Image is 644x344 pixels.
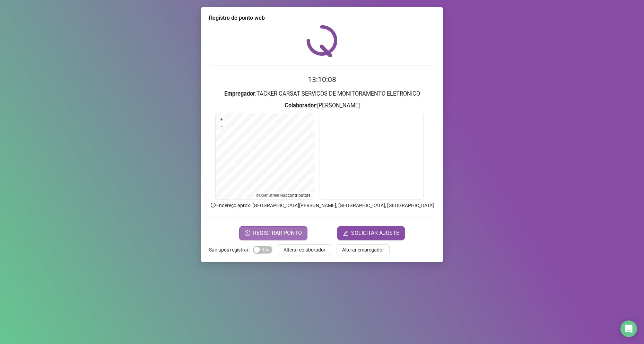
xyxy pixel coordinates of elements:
img: QRPoint [306,25,338,57]
span: Alterar colaborador [284,246,325,254]
a: OpenStreetMap [259,193,288,198]
span: SOLICITAR AJUSTE [351,229,399,237]
div: Open Intercom Messenger [620,320,637,337]
button: + [218,116,225,123]
h3: : [PERSON_NAME] [209,101,435,110]
h3: : TACKER CARSAT SERVICOS DE MONITORAMENTO ELETRONICO [209,89,435,98]
strong: Colaborador [285,102,316,109]
span: edit [343,230,348,236]
div: Registro de ponto web [209,14,435,22]
time: 13:10:08 [308,76,336,84]
button: Alterar colaborador [278,244,331,255]
span: Alterar empregador [342,246,384,254]
li: © contributors. [256,193,312,198]
button: editSOLICITAR AJUSTE [337,226,405,240]
label: Sair após registrar [209,244,253,255]
strong: Empregador [224,90,255,97]
button: – [218,123,225,130]
button: Alterar empregador [337,244,390,255]
button: REGISTRAR PONTO [239,226,307,240]
span: info-circle [210,202,216,208]
span: REGISTRAR PONTO [253,229,302,237]
span: clock-circle [245,230,250,236]
p: Endereço aprox. : [GEOGRAPHIC_DATA][PERSON_NAME], [GEOGRAPHIC_DATA], [GEOGRAPHIC_DATA] [209,202,435,209]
